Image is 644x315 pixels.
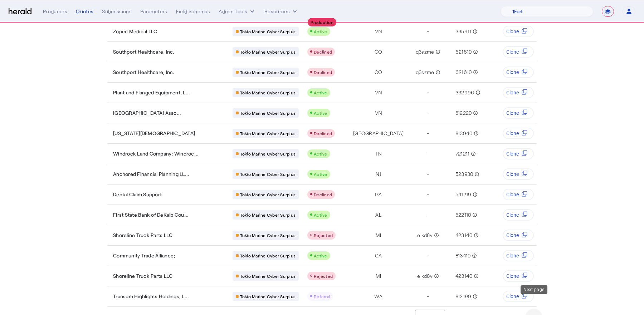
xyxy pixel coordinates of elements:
[503,107,534,119] button: Clone
[506,191,519,198] span: Clone
[521,285,547,294] div: Next page
[503,250,534,261] button: Clone
[314,90,327,95] span: Active
[455,130,473,137] span: 813940
[503,128,534,139] button: Clone
[455,48,472,55] span: 621610
[503,67,534,78] button: Clone
[503,230,534,241] button: Clone
[472,272,479,280] mat-icon: info_outline
[264,8,298,15] button: Resources dropdown menu
[455,191,472,198] span: 541219
[455,252,471,259] span: 813410
[113,89,190,96] span: Plant and Flanged Equipment, L...
[455,69,472,76] span: 621610
[314,294,330,299] span: Referral
[427,130,429,137] span: -
[427,109,429,117] span: -
[427,252,429,259] span: -
[503,270,534,282] button: Clone
[506,89,519,96] span: Clone
[240,49,296,55] span: Tokio Marine Cyber Surplus
[113,48,175,55] span: Southport Healthcare, Inc.
[374,293,382,300] span: WA
[176,8,210,15] div: Field Schemas
[353,130,404,137] span: [GEOGRAPHIC_DATA]
[503,148,534,159] button: Clone
[503,291,534,302] button: Clone
[427,89,429,96] span: -
[113,109,181,117] span: [GEOGRAPHIC_DATA] Asso...
[113,293,189,300] span: Transom Highlights Holdings, L...
[427,150,429,157] span: -
[219,8,256,15] button: internal dropdown menu
[113,150,199,157] span: Windrock Land Company; Windroc...
[113,232,172,239] span: Shoreline Truck Parts LLC
[375,150,382,157] span: TN
[76,8,93,15] div: Quotes
[102,8,132,15] div: Submissions
[455,28,472,35] span: 335911
[472,130,479,137] mat-icon: info_outline
[314,49,332,54] span: Declined
[503,87,534,98] button: Clone
[240,273,296,279] span: Tokio Marine Cyber Surplus
[470,252,477,259] mat-icon: info_outline
[506,150,519,157] span: Clone
[375,28,382,35] span: MN
[314,192,332,197] span: Declined
[375,211,381,218] span: AL
[455,272,473,280] span: 423140
[113,252,175,259] span: Community Trade Alliance;
[503,209,534,221] button: Clone
[503,189,534,200] button: Clone
[472,109,478,117] mat-icon: info_outline
[506,28,519,35] span: Clone
[434,48,440,55] mat-icon: info_outline
[314,29,327,34] span: Active
[434,69,440,76] mat-icon: info_outline
[376,272,381,280] span: MI
[506,171,519,178] span: Clone
[240,151,296,157] span: Tokio Marine Cyber Surplus
[375,69,382,76] span: CO
[375,109,382,117] span: MN
[140,8,167,15] div: Parameters
[113,171,189,178] span: Anchored Financial Planning LL...
[240,90,296,95] span: Tokio Marine Cyber Surplus
[240,232,296,238] span: Tokio Marine Cyber Surplus
[506,232,519,239] span: Clone
[113,272,172,280] span: Shoreline Truck Parts LLC
[375,89,382,96] span: MN
[506,272,519,280] span: Clone
[314,70,332,75] span: Declined
[314,131,332,136] span: Declined
[240,253,296,259] span: Tokio Marine Cyber Surplus
[471,293,478,300] mat-icon: info_outline
[314,233,333,238] span: Rejected
[427,171,429,178] span: -
[503,46,534,58] button: Clone
[240,29,296,34] span: Tokio Marine Cyber Surplus
[471,211,477,218] mat-icon: info_outline
[455,293,472,300] span: 812199
[240,110,296,116] span: Tokio Marine Cyber Surplus
[376,171,381,178] span: NJ
[472,48,478,55] mat-icon: info_outline
[469,150,476,157] mat-icon: info_outline
[471,191,478,198] mat-icon: info_outline
[455,171,473,178] span: 523930
[240,69,296,75] span: Tokio Marine Cyber Surplus
[416,48,434,55] span: q3szme
[375,252,382,259] span: CA
[427,211,429,218] span: -
[506,69,519,76] span: Clone
[506,252,519,259] span: Clone
[416,69,434,76] span: q3szme
[314,274,333,279] span: Rejected
[113,191,162,198] span: Dental Claim Support
[506,211,519,218] span: Clone
[427,28,429,35] span: -
[455,150,470,157] span: 721211
[375,191,382,198] span: GA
